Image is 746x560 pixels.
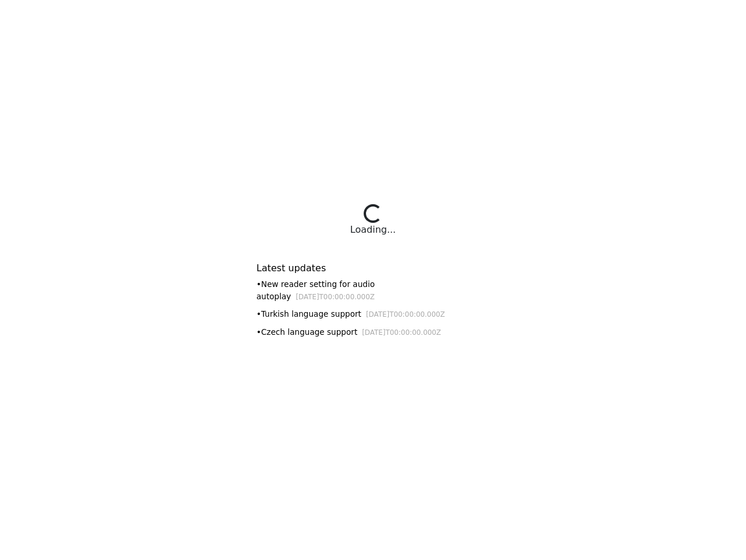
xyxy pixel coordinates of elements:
small: [DATE]T00:00:00.000Z [366,310,445,318]
small: [DATE]T00:00:00.000Z [362,328,441,337]
h6: Latest updates [256,262,490,274]
div: • Turkish language support [256,308,490,320]
div: Loading... [350,223,396,237]
div: • Czech language support [256,326,490,338]
small: [DATE]T00:00:00.000Z [295,293,375,301]
div: • New reader setting for audio autoplay [256,278,490,302]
